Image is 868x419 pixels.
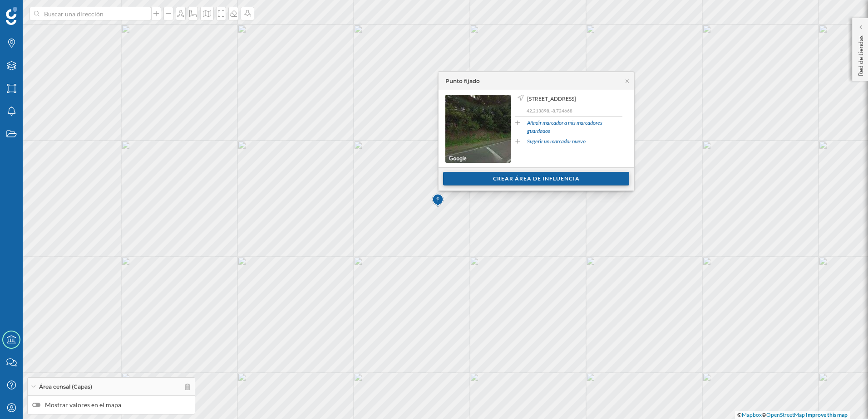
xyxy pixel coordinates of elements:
[6,7,17,25] img: Geoblink Logo
[18,6,50,15] span: Soporte
[766,411,805,418] a: OpenStreetMap
[735,411,850,419] div: © ©
[527,137,586,146] a: Sugerir un marcador nuevo
[527,107,622,114] p: 42,213898, -8,724668
[527,95,576,103] span: [STREET_ADDRESS]
[856,32,865,76] p: Red de tiendas
[39,383,92,391] span: Área censal (Capas)
[432,191,444,209] img: Marker
[445,95,511,163] img: streetview
[32,400,190,409] label: Mostrar valores en el mapa
[806,411,848,418] a: Improve this map
[445,77,480,85] div: Punto fijado
[742,411,762,418] a: Mapbox
[527,119,622,135] a: Añadir marcador a mis marcadores guardados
